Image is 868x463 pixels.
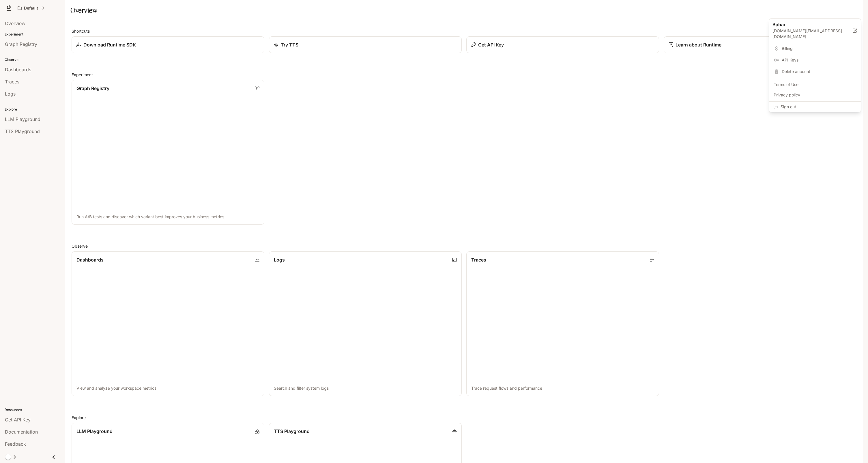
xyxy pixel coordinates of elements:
[769,19,861,42] div: Babar[DOMAIN_NAME][EMAIL_ADDRESS][DOMAIN_NAME]
[781,104,856,110] span: Sign out
[774,92,856,98] span: Privacy policy
[772,21,843,28] p: Babar
[772,28,853,40] p: [DOMAIN_NAME][EMAIL_ADDRESS][DOMAIN_NAME]
[769,102,861,112] div: Sign out
[770,43,860,54] a: Billing
[770,55,860,65] a: API Keys
[782,46,856,51] span: Billing
[782,69,856,74] span: Delete account
[774,82,856,87] span: Terms of Use
[770,79,860,90] a: Terms of Use
[782,57,856,63] span: API Keys
[770,90,860,100] a: Privacy policy
[770,66,860,77] div: Delete account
